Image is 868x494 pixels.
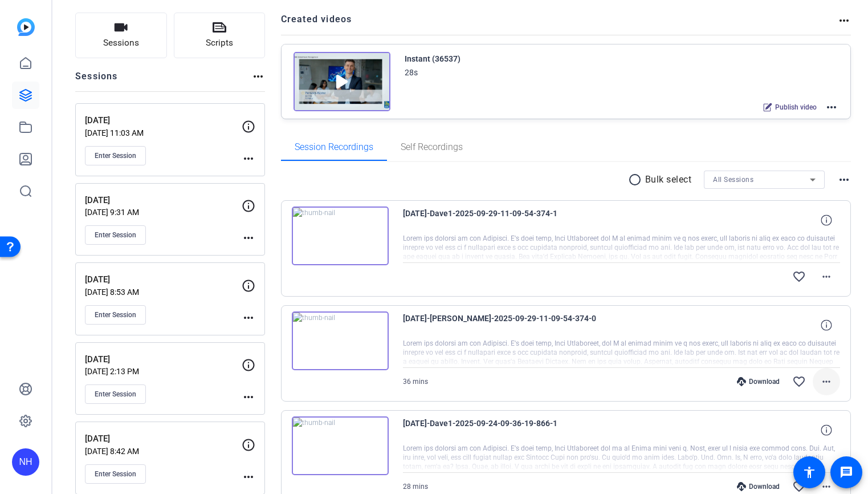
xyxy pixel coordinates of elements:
[251,70,265,83] mat-icon: more_horiz
[294,52,390,111] img: Creator Project Thumbnail
[85,353,242,366] p: [DATE]
[85,305,146,325] button: Enter Session
[75,70,118,91] h2: Sessions
[242,311,255,325] mat-icon: more_horiz
[628,173,645,187] mat-icon: radio_button_unchecked
[792,375,806,388] mat-icon: favorite_border
[242,470,255,484] mat-icon: more_horiz
[403,311,614,339] span: [DATE]-[PERSON_NAME]-2025-09-29-11-09-54-374-0
[85,447,242,456] p: [DATE] 8:42 AM
[85,432,242,446] p: [DATE]
[792,270,806,284] mat-icon: favorite_border
[85,194,242,207] p: [DATE]
[820,270,833,284] mat-icon: more_horiz
[95,390,136,399] span: Enter Session
[403,416,614,444] span: [DATE]-Dave1-2025-09-24-09-36-19-866-1
[401,143,463,152] span: Self Recordings
[731,377,785,386] div: Download
[85,225,146,245] button: Enter Session
[95,310,136,319] span: Enter Session
[837,173,851,187] mat-icon: more_horiz
[242,231,255,245] mat-icon: more_horiz
[174,13,266,58] button: Scripts
[95,230,136,240] span: Enter Session
[792,480,806,493] mat-icon: favorite_border
[103,37,139,50] span: Sessions
[292,311,389,371] img: thumb-nail
[242,152,255,165] mat-icon: more_horiz
[95,469,136,479] span: Enter Session
[85,128,242,137] p: [DATE] 11:03 AM
[242,390,255,404] mat-icon: more_horiz
[825,100,838,114] mat-icon: more_horiz
[837,14,851,27] mat-icon: more_horiz
[292,416,389,476] img: thumb-nail
[85,367,242,376] p: [DATE] 2:13 PM
[802,465,816,479] mat-icon: accessibility
[295,143,373,152] span: Session Recordings
[403,483,428,491] span: 28 mins
[281,13,838,35] h2: Created videos
[820,375,833,388] mat-icon: more_horiz
[85,208,242,217] p: [DATE] 9:31 AM
[17,18,35,36] img: blue-gradient.svg
[85,288,242,297] p: [DATE] 8:53 AM
[85,273,242,286] p: [DATE]
[405,52,461,66] div: Instant (36537)
[403,206,614,234] span: [DATE]-Dave1-2025-09-29-11-09-54-374-1
[75,13,167,58] button: Sessions
[731,482,785,491] div: Download
[12,448,39,476] div: NH
[85,146,146,165] button: Enter Session
[645,173,692,187] p: Bulk select
[95,151,136,160] span: Enter Session
[206,37,233,50] span: Scripts
[820,480,833,493] mat-icon: more_horiz
[292,206,389,266] img: thumb-nail
[775,103,817,112] span: Publish video
[405,66,418,79] div: 28s
[85,384,146,404] button: Enter Session
[85,114,242,127] p: [DATE]
[713,176,753,184] span: All Sessions
[840,465,853,479] mat-icon: message
[403,378,428,386] span: 36 mins
[85,464,146,484] button: Enter Session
